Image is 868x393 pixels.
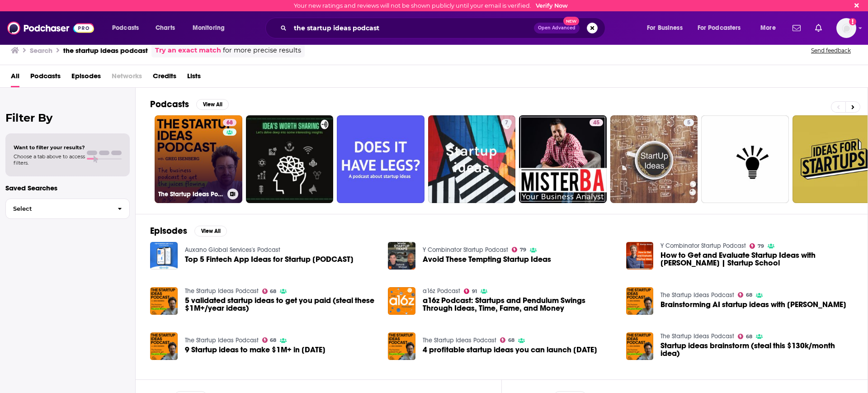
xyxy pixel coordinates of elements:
a: 79 [512,247,526,252]
a: 4 profitable startup ideas you can launch tomorrow [423,346,597,354]
span: 5 [687,118,690,128]
a: 68 [500,337,514,343]
h2: Podcasts [150,99,189,110]
a: Startup ideas brainstorm (steal this $130k/month idea) [660,342,853,357]
button: open menu [754,21,787,35]
a: PodcastsView All [150,99,229,110]
svg: Email not verified [849,18,856,25]
a: 7 [501,119,512,126]
span: 45 [593,118,599,128]
img: Podchaser - Follow, Share and Rate Podcasts [7,19,94,37]
span: Select [6,206,110,212]
a: The Startup Ideas Podcast [660,291,734,299]
p: Saved Searches [5,184,130,192]
a: 5 [684,119,694,126]
a: a16z Podcast [423,287,460,295]
a: 68The Startup Ideas Podcast [155,115,242,203]
a: Show notifications dropdown [811,20,826,36]
span: Charts [156,22,175,34]
div: Your new ratings and reviews will not be shown publicly until your email is verified. [294,2,568,9]
button: open menu [641,21,694,35]
a: 68 [738,334,752,339]
span: For Business [647,22,683,34]
span: 9 Startup ideas to make $1M+ in [DATE] [185,346,325,354]
span: 4 profitable startup ideas you can launch [DATE] [423,346,597,354]
a: 5 [610,115,698,203]
span: 68 [270,289,276,294]
a: How to Get and Evaluate Startup Ideas with Jared Friedman | Startup School [660,251,853,267]
a: 7 [428,115,516,203]
input: Search podcasts, credits, & more... [290,21,534,35]
a: Charts [150,21,180,35]
img: How to Get and Evaluate Startup Ideas with Jared Friedman | Startup School [626,242,654,270]
a: The Startup Ideas Podcast [423,336,496,344]
span: 79 [520,248,526,252]
a: 68 [223,119,236,126]
h3: the startup ideas podcast [63,46,148,55]
div: Search podcasts, credits, & more... [274,18,614,38]
img: 5 validated startup ideas to get you paid (steal these $1M+/year ideas) [150,287,178,315]
h2: Filter By [5,111,130,124]
a: Episodes [71,69,101,87]
span: Networks [112,69,142,87]
img: Avoid These Tempting Startup Ideas [388,242,415,270]
a: Avoid These Tempting Startup Ideas [423,256,551,263]
span: 68 [508,338,514,342]
a: 9 Startup ideas to make $1M+ in 2024 [185,346,325,354]
span: Podcasts [112,22,139,34]
button: Select [5,199,130,219]
a: 5 validated startup ideas to get you paid (steal these $1M+/year ideas) [185,297,377,312]
span: Logged in as MelissaPS [836,18,856,38]
span: How to Get and Evaluate Startup Ideas with [PERSON_NAME] | Startup School [660,251,853,267]
img: 9 Startup ideas to make $1M+ in 2024 [150,332,178,360]
span: Choose a tab above to access filters. [14,153,85,166]
a: 79 [750,243,764,249]
a: Brainstorming AI startup ideas with Kevin Rose [660,301,846,308]
button: open menu [186,21,236,35]
a: All [11,69,19,87]
span: 68 [746,335,752,339]
a: 68 [738,292,752,298]
a: Podcasts [30,69,61,87]
h2: Episodes [150,225,187,237]
span: a16z Podcast: Startups and Pendulum Swings Through Ideas, Time, Fame, and Money [423,297,615,312]
span: New [563,17,580,25]
a: Show notifications dropdown [789,20,804,36]
span: More [760,22,776,34]
img: a16z Podcast: Startups and Pendulum Swings Through Ideas, Time, Fame, and Money [388,287,415,315]
a: 91 [464,289,477,294]
h3: Search [30,46,52,55]
span: 68 [270,338,276,342]
span: 68 [746,293,752,297]
a: Lists [187,69,201,87]
a: Y Combinator Startup Podcast [423,246,508,254]
a: Credits [153,69,176,87]
span: Brainstorming AI startup ideas with [PERSON_NAME] [660,301,846,308]
a: Top 5 Fintech App Ideas for Startup [PODCAST] [185,256,354,263]
span: For Podcasters [698,22,741,34]
a: 68 [262,289,277,294]
span: Open Advanced [538,26,576,30]
button: Show profile menu [836,18,856,38]
a: Brainstorming AI startup ideas with Kevin Rose [626,287,654,315]
span: 68 [226,118,233,128]
a: 45 [519,115,607,203]
a: EpisodesView All [150,225,227,237]
button: open menu [106,21,151,35]
button: Send feedback [808,47,854,54]
img: 4 profitable startup ideas you can launch tomorrow [388,332,415,360]
button: View All [196,99,229,110]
